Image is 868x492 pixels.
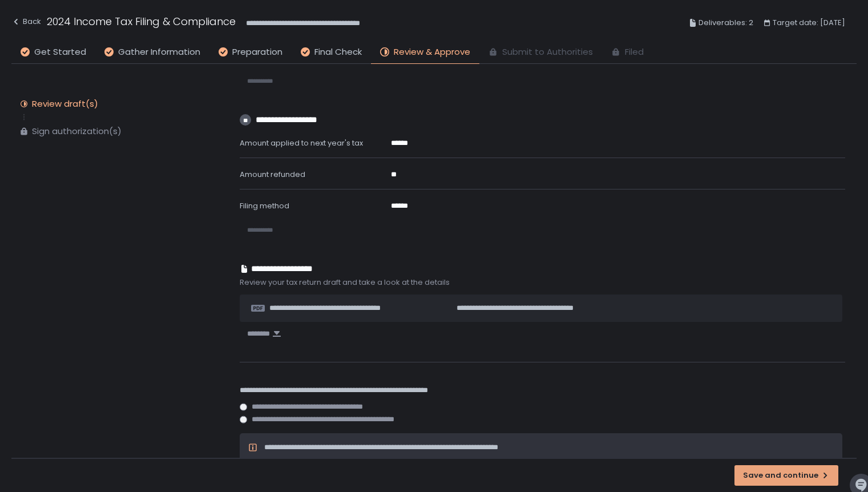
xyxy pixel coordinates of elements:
div: Sign authorization(s) [32,126,122,137]
h1: 2024 Income Tax Filing & Compliance [47,14,236,29]
div: Back [11,15,41,29]
button: Back [11,14,41,33]
span: Filing method [240,200,289,211]
span: Submit to Authorities [502,46,593,59]
span: Amount applied to next year's tax [240,138,363,148]
span: Preparation [232,46,282,59]
div: Save and continue [743,470,830,481]
span: Review your tax return draft and take a look at the details [240,277,845,288]
span: Final Check [314,46,362,59]
span: Get Started [34,46,86,59]
span: Review & Approve [394,46,470,59]
button: Save and continue [734,465,838,486]
span: Amount refunded [240,169,305,180]
span: Target date: [DATE] [773,16,845,30]
span: Filed [625,46,644,59]
span: Deliverables: 2 [699,16,753,30]
span: Gather Information [118,46,200,59]
div: Review draft(s) [32,98,98,110]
